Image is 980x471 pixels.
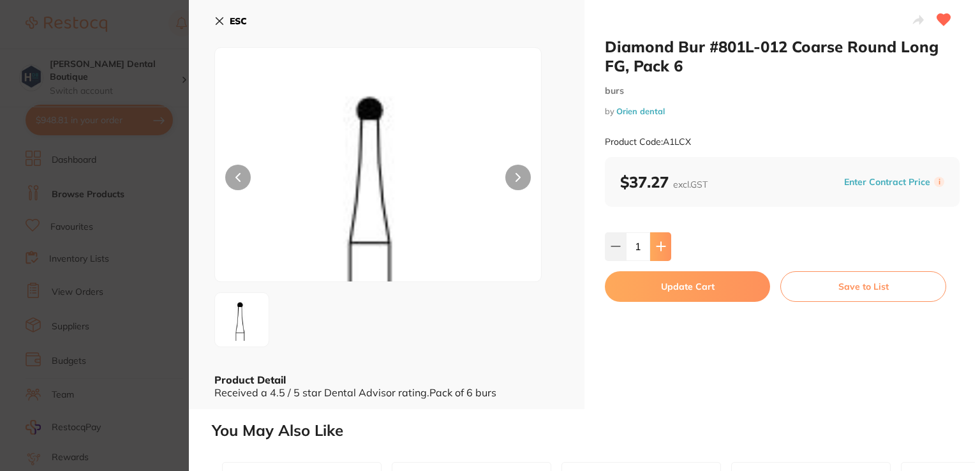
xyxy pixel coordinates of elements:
small: by [605,107,960,116]
small: burs [605,86,960,96]
button: Update Cart [605,271,770,302]
span: excl. GST [673,179,708,190]
small: Product Code: A1LCX [605,137,691,147]
img: LTM2OTkx [219,294,265,346]
img: LTM2OTkx [280,80,476,281]
h2: You May Also Like [212,422,975,440]
b: $37.27 [620,172,708,191]
label: i [934,177,944,187]
button: Enter Contract Price [840,176,934,188]
b: ESC [230,15,247,27]
a: Orien dental [616,106,665,116]
button: ESC [214,10,247,32]
div: Received a 4.5 / 5 star Dental Advisor rating.Pack of 6 burs [214,387,559,398]
h2: Diamond Bur #801L-012 Coarse Round Long FG, Pack 6 [605,37,960,75]
button: Save to List [780,271,946,302]
b: Product Detail [214,373,286,386]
